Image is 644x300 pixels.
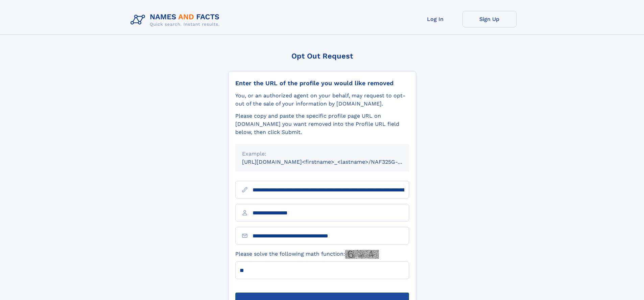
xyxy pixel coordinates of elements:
[235,112,409,136] div: Please copy and paste the specific profile page URL on [DOMAIN_NAME] you want removed into the Pr...
[128,11,225,29] img: Logo Names and Facts
[408,11,462,27] a: Log In
[242,150,402,158] div: Example:
[462,11,517,27] a: Sign Up
[235,250,379,259] label: Please solve the following math function:
[228,52,416,60] div: Opt Out Request
[235,79,409,87] div: Enter the URL of the profile you would like removed
[235,92,409,108] div: You, or an authorized agent on your behalf, may request to opt-out of the sale of your informatio...
[242,159,422,165] small: [URL][DOMAIN_NAME]<firstname>_<lastname>/NAF325G-xxxxxxxx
